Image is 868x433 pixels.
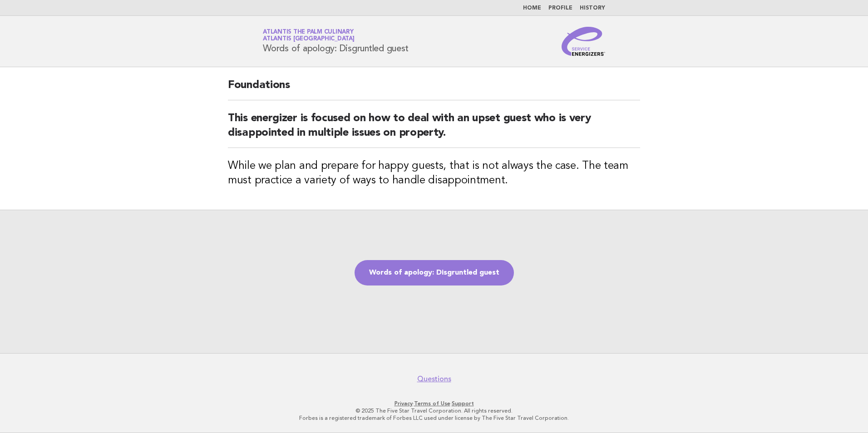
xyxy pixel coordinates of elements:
a: History [580,5,605,11]
a: Support [452,400,474,407]
h3: While we plan and prepare for happy guests, that is not always the case. The team must practice a... [228,159,640,188]
a: Home [523,5,541,11]
h2: This energizer is focused on how to deal with an upset guest who is very disappointed in multiple... [228,111,640,148]
a: Questions [417,374,451,384]
h1: Words of apology: Disgruntled guest [263,30,408,53]
span: Atlantis [GEOGRAPHIC_DATA] [263,36,355,42]
p: · · [156,400,712,407]
img: Service Energizers [562,27,605,56]
a: Profile [548,5,572,11]
a: Atlantis The Palm CulinaryAtlantis [GEOGRAPHIC_DATA] [263,29,355,42]
a: Privacy [395,400,413,407]
p: Forbes is a registered trademark of Forbes LLC used under license by The Five Star Travel Corpora... [156,414,712,422]
a: Terms of Use [414,400,450,407]
a: Words of apology: Disgruntled guest [355,260,514,285]
p: © 2025 The Five Star Travel Corporation. All rights reserved. [156,407,712,414]
h2: Foundations [228,78,640,100]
